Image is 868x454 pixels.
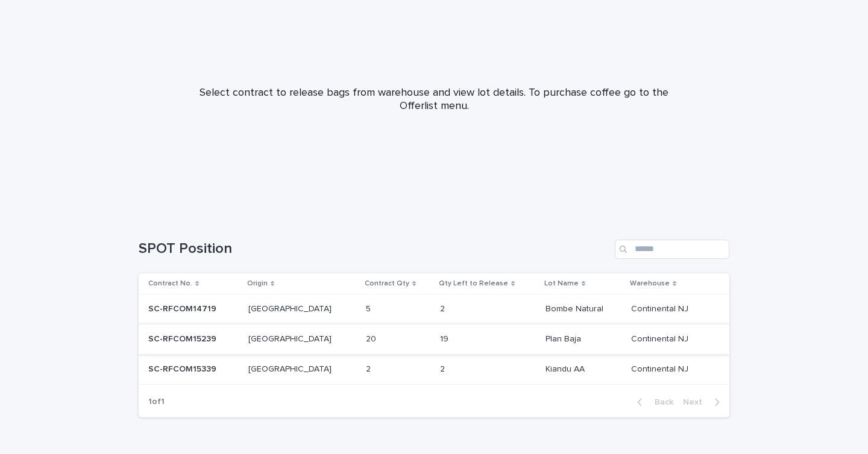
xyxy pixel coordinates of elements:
p: Warehouse [630,277,670,290]
p: Contract Qty [365,277,409,290]
p: [GEOGRAPHIC_DATA] [248,332,334,344]
p: 19 [440,332,451,344]
p: Continental NJ [631,362,691,375]
p: 1 of 1 [139,387,174,417]
span: Back [647,398,673,406]
p: Continental NJ [631,332,691,344]
p: Lot Name [544,277,579,290]
p: 2 [440,362,447,375]
p: Origin [247,277,268,290]
button: Back [627,397,678,408]
p: SC-RFCOM14719 [148,302,219,314]
tr: SC-RFCOM15339SC-RFCOM15339 [GEOGRAPHIC_DATA][GEOGRAPHIC_DATA] 22 22 Kiandu AAKiandu AA Continenta... [139,354,729,384]
p: 2 [366,362,373,375]
p: Qty Left to Release [439,277,508,290]
h1: SPOT Position [139,240,610,258]
p: Plan Baja [546,332,583,344]
p: [GEOGRAPHIC_DATA] [248,302,334,314]
p: 2 [440,302,447,314]
p: Select contract to release bags from warehouse and view lot details. To purchase coffee go to the... [193,87,675,113]
p: 20 [366,332,379,344]
p: Contract No. [148,277,192,290]
button: Next [678,397,729,408]
p: SC-RFCOM15239 [148,332,219,344]
tr: SC-RFCOM15239SC-RFCOM15239 [GEOGRAPHIC_DATA][GEOGRAPHIC_DATA] 2020 1919 Plan BajaPlan Baja Contin... [139,324,729,354]
p: 5 [366,302,373,314]
p: [GEOGRAPHIC_DATA] [248,362,334,375]
p: Bombe Natural [546,302,606,314]
p: Kiandu AA [546,362,587,375]
p: SC-RFCOM15339 [148,362,219,375]
tr: SC-RFCOM14719SC-RFCOM14719 [GEOGRAPHIC_DATA][GEOGRAPHIC_DATA] 55 22 Bombe NaturalBombe Natural Co... [139,294,729,325]
span: Next [683,398,709,406]
input: Search [615,240,729,259]
p: Continental NJ [631,302,691,314]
